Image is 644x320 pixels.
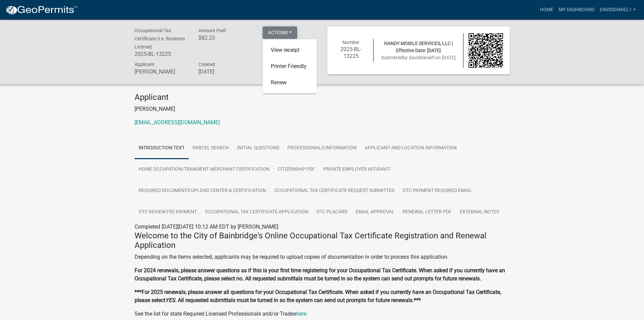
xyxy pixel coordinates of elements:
span: Created [198,62,215,67]
strong: . All requested submittals must be turned in so the system can send out prompts for future renewa... [175,297,421,303]
h6: [DATE] [198,68,253,75]
span: Applicant [135,62,154,67]
span: Completed [DATE][DATE] 10:12 AM EDT by [PERSON_NAME] [135,223,278,230]
a: [EMAIL_ADDRESS][DOMAIN_NAME] [135,119,220,126]
h4: Applicant [135,92,510,102]
a: Renewal Letter PDF [399,201,456,223]
a: Parcel search [189,137,233,159]
a: My Dashboard [556,3,597,16]
a: Private Employer Affidavit [319,159,395,180]
strong: For 2024 renewals, please answer questions as if this is your first time registering for your Occ... [135,267,505,282]
span: HANDY MOBILE SERVICES, LLC | Effective Date: [DATE] [384,41,453,53]
a: Initial Questions [233,137,283,159]
a: Email Approval [352,201,399,223]
h6: 2025-BL-13225 [334,46,368,59]
a: Professionals Information [283,137,361,159]
button: Actions [263,26,297,39]
a: Home [537,3,556,16]
h4: Welcome to the City of Bainbridge's Online Occupational Tax Certificate Registration and Renewal ... [135,231,510,251]
a: Required Documents Upload Center & Certification [135,180,270,202]
span: Submitted on [DATE] [381,55,456,60]
a: here [296,311,306,317]
span: by daviddaniel1 [403,55,435,60]
h6: [PERSON_NAME] [135,68,189,75]
a: daviddaniel1 [597,3,639,16]
span: Occupational Tax Certificate (i.e. Business License) [135,28,185,49]
a: Occupational Tax Certificate Application [201,201,312,223]
a: OTC Placard [312,201,352,223]
h6: 2025-BL-13225 [135,51,189,57]
p: See the list for state Required Licensed Professionals and/or Trades . [135,310,510,318]
a: External Notes [456,201,503,223]
a: OTC Payment Required Email [399,180,476,202]
a: Applicant and Location Information [361,137,461,159]
a: Home Occupation/Transient Merchant Certification [135,159,273,180]
a: Introduction Text [135,137,189,159]
a: View receipt [263,42,317,58]
span: Amount Paid [198,28,226,33]
a: Occupational Tax Certificate Request Submitted [270,180,399,202]
img: QR code [469,33,503,68]
a: Printer Friendly [263,58,317,74]
strong: ***For 2025 renewals, please answer all questions for your Occupational Tax Certificate. When ask... [135,289,501,303]
h6: $82.23 [198,35,253,41]
p: Depending on the items selected, applicants may be required to upload copies of documentation in ... [135,253,510,261]
span: Number [342,40,359,45]
a: Citizenship PDF [273,159,319,180]
a: Renew [263,74,317,91]
div: Actions [263,39,317,93]
p: [PERSON_NAME] [135,105,510,113]
strong: YES [165,297,175,303]
a: OTC Review Fee Payment [135,201,201,223]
